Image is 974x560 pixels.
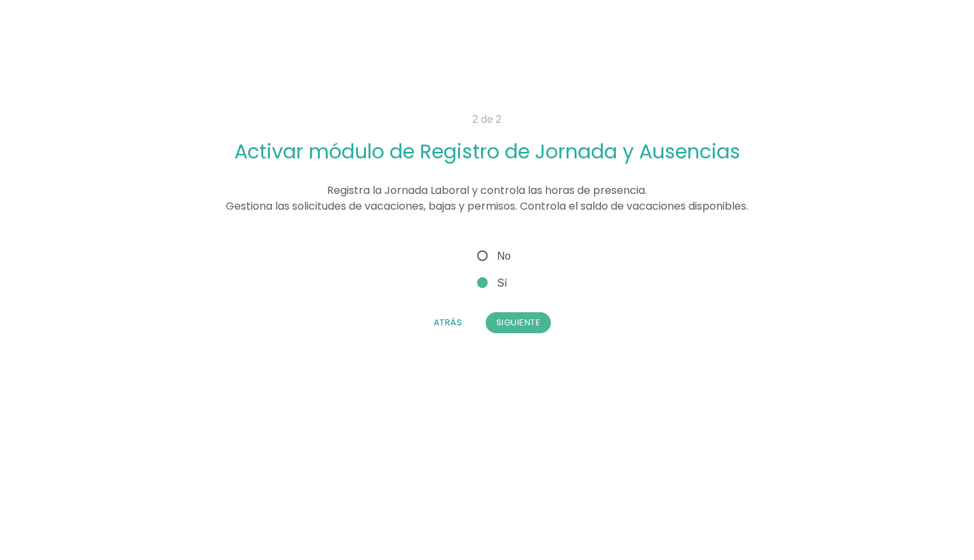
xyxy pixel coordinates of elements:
[474,248,511,264] span: No
[486,312,551,333] button: Siguiente
[146,141,828,162] h2: Activar módulo de Registro de Jornada y Ausencias
[226,183,748,214] span: Registra la Jornada Laboral y controla las horas de presencia. Gestiona las solicitudes de vacaci...
[146,112,828,128] p: 2 de 2
[423,312,473,333] button: Atrás
[474,275,507,291] span: Sí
